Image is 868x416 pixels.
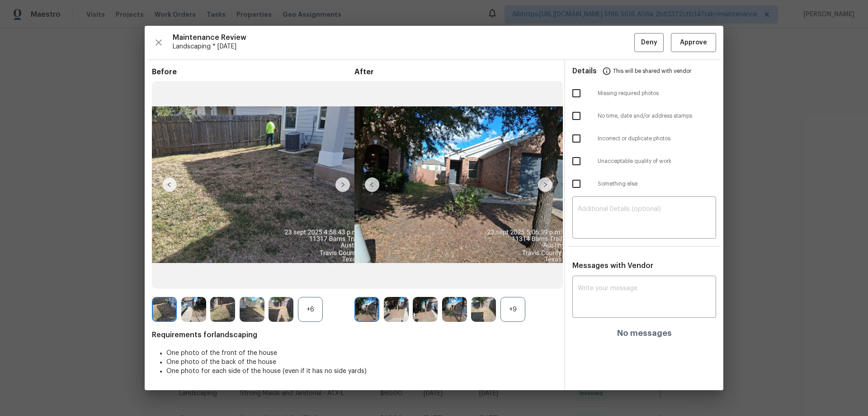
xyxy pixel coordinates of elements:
span: After [354,67,557,77]
div: Something else [565,172,723,195]
div: +6 [298,297,323,322]
span: Maintenance Review [173,33,634,42]
li: One photo of the back of the house [166,358,557,367]
span: Landscaping * [DATE] [173,42,634,51]
div: +9 [500,297,525,322]
span: No time, date and/or address stamps [598,112,716,120]
span: Approve [680,37,707,48]
li: One photo for each side of the house (even if it has no side yards) [166,367,557,376]
span: Requirements for landscaping [152,330,557,339]
img: left-chevron-button-url [162,177,177,192]
span: Missing required photos [598,90,716,97]
span: Incorrect or duplicate photos [598,135,716,143]
span: Unacceptable quality of work [598,158,716,165]
span: Deny [641,37,657,48]
h4: No messages [617,329,672,338]
span: Messages with Vendor [572,262,653,269]
button: Deny [634,33,664,53]
img: right-chevron-button-url [538,177,552,192]
div: No time, date and/or address stamps [565,105,723,127]
div: Unacceptable quality of work [565,150,723,172]
img: left-chevron-button-url [365,177,379,192]
span: Details [572,60,597,82]
img: right-chevron-button-url [335,177,350,192]
div: Incorrect or duplicate photos [565,127,723,150]
span: Before [152,67,354,77]
span: Something else [598,180,716,188]
li: One photo of the front of the house [166,349,557,358]
div: Missing required photos [565,82,723,105]
button: Approve [671,33,716,53]
span: This will be shared with vendor [613,60,691,82]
